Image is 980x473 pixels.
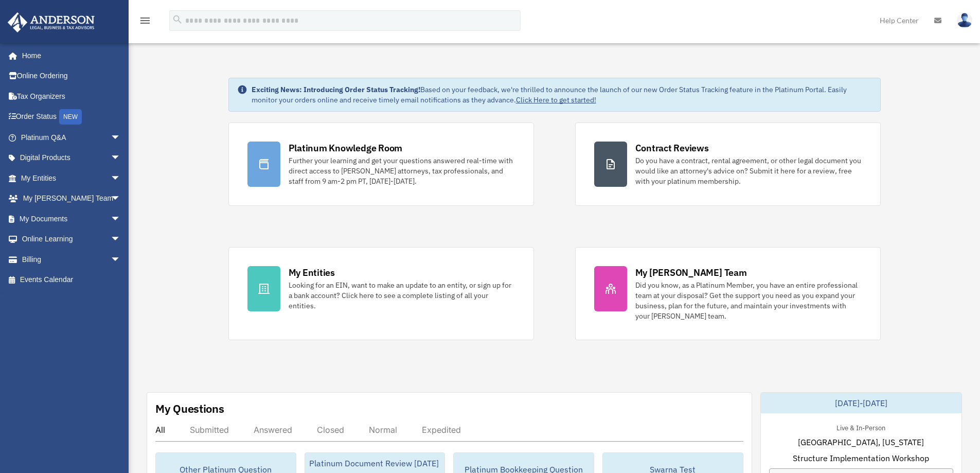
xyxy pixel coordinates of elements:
[7,86,136,107] a: Tax Organizers
[7,168,136,188] a: My Entitiesarrow_drop_down
[7,148,136,168] a: Digital Productsarrow_drop_down
[635,280,862,321] div: Did you know, as a Platinum Member, you have an entire professional team at your disposal? Get th...
[111,148,131,169] span: arrow_drop_down
[111,188,131,209] span: arrow_drop_down
[7,249,136,270] a: Billingarrow_drop_down
[111,249,131,270] span: arrow_drop_down
[516,95,596,104] a: Click Here to get started!
[190,425,229,435] div: Submitted
[155,401,224,416] div: My Questions
[254,425,292,435] div: Answered
[111,168,131,189] span: arrow_drop_down
[828,422,894,432] div: Live & In-Person
[7,66,136,86] a: Online Ordering
[7,45,131,66] a: Home
[793,452,929,464] span: Structure Implementation Workshop
[111,208,131,230] span: arrow_drop_down
[228,247,534,340] a: My Entities Looking for an EIN, want to make an update to an entity, or sign up for a bank accoun...
[289,142,403,154] div: Platinum Knowledge Room
[111,127,131,148] span: arrow_drop_down
[289,266,335,279] div: My Entities
[957,13,972,28] img: User Pic
[5,12,98,32] img: Anderson Advisors Platinum Portal
[635,155,862,186] div: Do you have a contract, rental agreement, or other legal document you would like an attorney's ad...
[798,436,924,448] span: [GEOGRAPHIC_DATA], [US_STATE]
[7,107,136,128] a: Order StatusNEW
[635,142,709,154] div: Contract Reviews
[111,229,131,250] span: arrow_drop_down
[252,84,872,105] div: Based on your feedback, we're thrilled to announce the launch of our new Order Status Tracking fe...
[635,266,747,279] div: My [PERSON_NAME] Team
[7,270,136,290] a: Events Calendar
[155,425,165,435] div: All
[139,18,151,27] a: menu
[317,425,344,435] div: Closed
[59,109,82,125] div: NEW
[575,122,881,206] a: Contract Reviews Do you have a contract, rental agreement, or other legal document you would like...
[369,425,397,435] div: Normal
[761,393,961,413] div: [DATE]-[DATE]
[422,425,461,435] div: Expedited
[289,280,515,311] div: Looking for an EIN, want to make an update to an entity, or sign up for a bank account? Click her...
[228,122,534,206] a: Platinum Knowledge Room Further your learning and get your questions answered real-time with dire...
[575,247,881,340] a: My [PERSON_NAME] Team Did you know, as a Platinum Member, you have an entire professional team at...
[289,155,515,186] div: Further your learning and get your questions answered real-time with direct access to [PERSON_NAM...
[7,229,136,250] a: Online Learningarrow_drop_down
[252,85,420,94] strong: Exciting News: Introducing Order Status Tracking!
[172,14,183,25] i: search
[139,14,151,27] i: menu
[7,127,136,148] a: Platinum Q&Aarrow_drop_down
[7,188,136,209] a: My [PERSON_NAME] Teamarrow_drop_down
[7,208,136,229] a: My Documentsarrow_drop_down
